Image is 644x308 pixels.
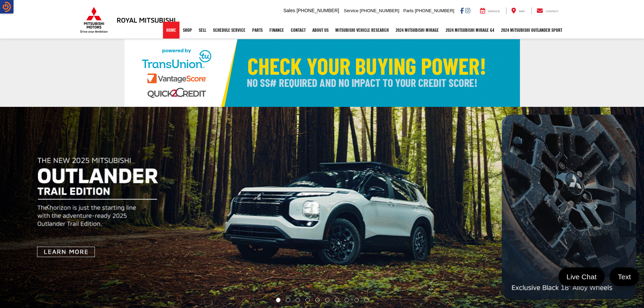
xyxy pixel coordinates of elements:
[249,22,266,39] a: Parts: Opens in a new tab
[315,298,320,302] li: Go to slide number 5.
[614,272,634,281] span: Text
[276,298,280,302] li: Go to slide number 1.
[309,22,332,39] a: About Us
[563,272,600,281] span: Live Chat
[506,7,530,14] a: Map
[364,298,368,302] li: Go to slide number 10.
[117,16,176,24] h3: Royal Mitsubishi
[163,22,180,39] a: Home
[210,22,249,39] a: Schedule Service: Opens in a new tab
[531,7,564,14] a: Contact
[296,8,339,13] span: [PHONE_NUMBER]
[283,8,295,13] span: Sales
[546,10,558,13] span: Contact
[547,120,644,294] button: Click to view next picture.
[335,298,339,302] li: Go to slide number 7.
[306,298,310,302] li: Go to slide number 4.
[286,298,290,302] li: Go to slide number 2.
[519,10,525,13] span: Map
[296,298,300,302] li: Go to slide number 3.
[465,8,470,13] a: Instagram: Click to visit our Instagram page
[415,8,454,13] span: [PHONE_NUMBER]
[344,298,349,302] li: Go to slide number 8.
[392,22,442,39] a: 2024 Mitsubishi Mirage
[344,8,358,13] span: Service
[325,298,329,302] li: Go to slide number 6.
[360,8,399,13] span: [PHONE_NUMBER]
[488,10,500,13] span: Service
[332,22,392,39] a: Mitsubishi Vehicle Research
[287,22,309,39] a: Contact
[354,298,359,302] li: Go to slide number 9.
[475,7,505,14] a: Service
[195,22,210,39] a: Sell
[3,2,11,12] img: dealeron-brandmark-export.png
[403,8,413,13] span: Parts
[460,8,464,13] a: Facebook: Click to visit our Facebook page
[180,22,195,39] a: Shop
[558,267,605,286] a: Live Chat
[124,39,520,107] img: Check Your Buying Power
[442,22,498,39] a: 2024 Mitsubishi Mirage G4
[498,22,566,39] a: 2024 Mitsubishi Outlander SPORT
[79,7,109,33] img: Mitsubishi
[266,22,287,39] a: Finance
[610,267,639,286] a: Text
